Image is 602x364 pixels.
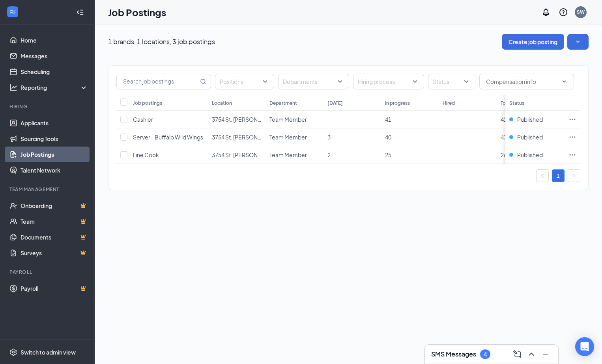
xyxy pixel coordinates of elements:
[567,34,589,50] button: SmallChevronDown
[9,8,17,16] svg: WorkstreamLogo
[265,146,323,164] td: Team Member
[9,186,86,193] div: Team Management
[574,38,582,46] svg: SmallChevronDown
[517,151,543,159] span: Published
[21,147,88,162] a: Job Postings
[269,151,307,158] span: Team Member
[431,350,476,358] h3: SMS Messages
[212,100,232,106] div: Location
[208,128,265,146] td: 3754 St. Joseph
[200,78,206,85] svg: MagnifyingGlass
[323,95,381,111] th: [DATE]
[575,337,594,356] div: Open Intercom Messenger
[269,116,307,123] span: Team Member
[501,151,507,158] span: 26
[501,116,507,123] span: 42
[497,95,554,111] th: Total
[527,349,536,359] svg: ChevronUp
[208,111,265,128] td: 3754 St. Joseph
[552,170,564,182] a: 1
[517,133,543,141] span: Published
[577,9,585,15] div: SW
[381,95,439,111] th: In progress
[541,349,550,359] svg: Minimize
[212,134,278,141] span: 3754 St. [PERSON_NAME]
[552,169,565,182] li: 1
[484,351,487,358] div: 4
[536,169,549,182] button: left
[568,169,580,182] button: right
[269,134,307,141] span: Team Member
[502,34,564,50] button: Create job posting
[559,7,568,17] svg: QuestionInfo
[212,116,278,123] span: 3754 St. [PERSON_NAME]
[21,131,88,147] a: Sourcing Tools
[9,348,17,356] svg: Settings
[439,95,496,111] th: Hired
[525,348,538,360] button: ChevronUp
[76,8,84,16] svg: Collapse
[511,348,523,360] button: ComposeMessage
[536,169,549,182] li: Previous Page
[265,111,323,128] td: Team Member
[21,84,88,91] div: Reporting
[9,84,17,91] svg: Analysis
[21,198,88,214] a: OnboardingCrown
[265,128,323,146] td: Team Member
[108,37,215,46] p: 1 brands, 1 locations, 3 job postings
[327,151,331,158] span: 2
[9,269,86,275] div: Payroll
[9,103,86,110] div: Hiring
[21,115,88,131] a: Applicants
[133,151,159,158] span: Line Cook
[133,100,162,106] div: Job postings
[269,100,297,106] div: Department
[133,116,153,123] span: Cashier
[21,229,88,245] a: DocumentsCrown
[561,78,567,85] svg: ChevronDown
[568,169,580,182] li: Next Page
[501,134,507,141] span: 47
[117,74,198,89] input: Search job postings
[21,64,88,80] a: Scheduling
[21,162,88,178] a: Talent Network
[108,6,166,19] h1: Job Postings
[572,173,576,178] span: right
[208,146,265,164] td: 3754 St. Joseph
[539,348,552,360] button: Minimize
[133,134,203,141] span: Server - Buffalo Wild Wings
[505,95,565,111] th: Status
[327,134,331,141] span: 3
[21,214,88,229] a: TeamCrown
[21,32,88,48] a: Home
[517,115,543,123] span: Published
[512,349,522,359] svg: ComposeMessage
[21,48,88,64] a: Messages
[385,134,391,141] span: 40
[568,151,576,159] svg: Ellipses
[568,115,576,123] svg: Ellipses
[21,280,88,296] a: PayrollCrown
[541,7,551,17] svg: Notifications
[21,348,76,356] div: Switch to admin view
[21,245,88,261] a: SurveysCrown
[486,77,558,86] input: Compensation info
[212,151,278,158] span: 3754 St. [PERSON_NAME]
[385,151,391,158] span: 25
[385,116,391,123] span: 41
[540,173,545,178] span: left
[568,133,576,141] svg: Ellipses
